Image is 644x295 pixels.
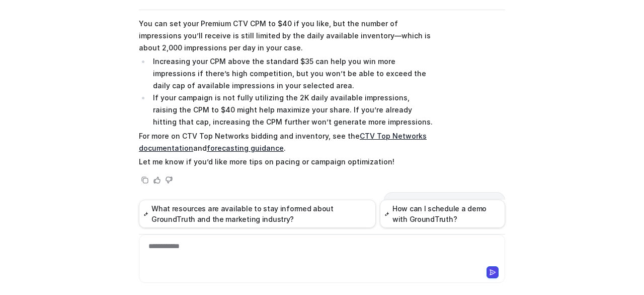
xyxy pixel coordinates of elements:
[139,200,376,228] button: What resources are available to stay informed about GroundTruth and the marketing industry?
[207,144,284,152] a: forecasting guidance
[150,55,433,92] li: Increasing your CPM above the standard $35 can help you win more impressions if there’s high comp...
[139,156,433,168] p: Let me know if you’d like more tips on pacing or campaign optimization!
[139,18,433,54] p: You can set your Premium CTV CPM to $40 if you like, but the number of impressions you’ll receive...
[390,198,499,210] p: where can i find creative report
[139,130,433,154] p: For more on CTV Top Networks bidding and inventory, see the and .
[139,132,427,152] a: CTV Top Networks documentation
[150,92,433,128] li: If your campaign is not fully utilizing the 2K daily available impressions, raising the CPM to $4...
[380,200,505,228] button: How can I schedule a demo with GroundTruth?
